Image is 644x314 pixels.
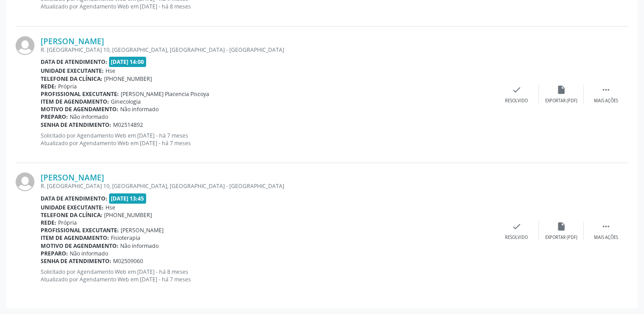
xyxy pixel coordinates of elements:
span: Não informado [70,113,108,121]
span: [PHONE_NUMBER] [104,75,152,83]
b: Preparo: [41,113,68,121]
b: Telefone da clínica: [41,75,102,83]
b: Item de agendamento: [41,234,109,242]
b: Preparo: [41,250,68,257]
b: Profissional executante: [41,226,119,234]
div: R. [GEOGRAPHIC_DATA] 10, [GEOGRAPHIC_DATA], [GEOGRAPHIC_DATA] - [GEOGRAPHIC_DATA] [41,182,494,190]
b: Rede: [41,219,56,226]
span: Fisioterapia [111,234,140,242]
div: Mais ações [594,234,618,241]
b: Item de agendamento: [41,98,109,105]
b: Data de atendimento: [41,195,107,202]
a: [PERSON_NAME] [41,172,104,182]
b: Rede: [41,83,56,90]
span: [PERSON_NAME] [121,226,164,234]
span: Hse [105,204,115,211]
a: [PERSON_NAME] [41,36,104,46]
i: check [512,85,522,95]
div: Exportar (PDF) [545,98,577,104]
div: Resolvido [505,234,528,241]
b: Senha de atendimento: [41,257,111,265]
div: R. [GEOGRAPHIC_DATA] 10, [GEOGRAPHIC_DATA], [GEOGRAPHIC_DATA] - [GEOGRAPHIC_DATA] [41,46,494,54]
img: img [16,36,34,55]
span: Hse [105,67,115,75]
span: [PHONE_NUMBER] [104,211,152,219]
span: [DATE] 13:45 [109,193,147,204]
span: [PERSON_NAME] Placencia Piscoya [121,90,209,98]
b: Telefone da clínica: [41,211,102,219]
div: Mais ações [594,98,618,104]
b: Motivo de agendamento: [41,242,118,250]
i: check [512,222,522,231]
b: Profissional executante: [41,90,119,98]
b: Unidade executante: [41,67,104,75]
span: Não informado [120,105,159,113]
span: Própria [58,83,77,90]
span: [DATE] 14:00 [109,57,147,67]
b: Senha de atendimento: [41,121,111,129]
span: Não informado [70,250,108,257]
i:  [601,85,611,95]
i:  [601,222,611,231]
b: Unidade executante: [41,204,104,211]
p: Solicitado por Agendamento Web em [DATE] - há 8 meses Atualizado por Agendamento Web em [DATE] - ... [41,268,494,283]
div: Resolvido [505,98,528,104]
span: Não informado [120,242,159,250]
p: Solicitado por Agendamento Web em [DATE] - há 7 meses Atualizado por Agendamento Web em [DATE] - ... [41,132,494,147]
img: img [16,172,34,191]
div: Exportar (PDF) [545,234,577,241]
b: Data de atendimento: [41,58,107,66]
span: M02514892 [113,121,143,129]
span: Ginecologia [111,98,141,105]
span: Própria [58,219,77,226]
b: Motivo de agendamento: [41,105,118,113]
i: insert_drive_file [556,85,566,95]
span: M02509060 [113,257,143,265]
i: insert_drive_file [556,222,566,231]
